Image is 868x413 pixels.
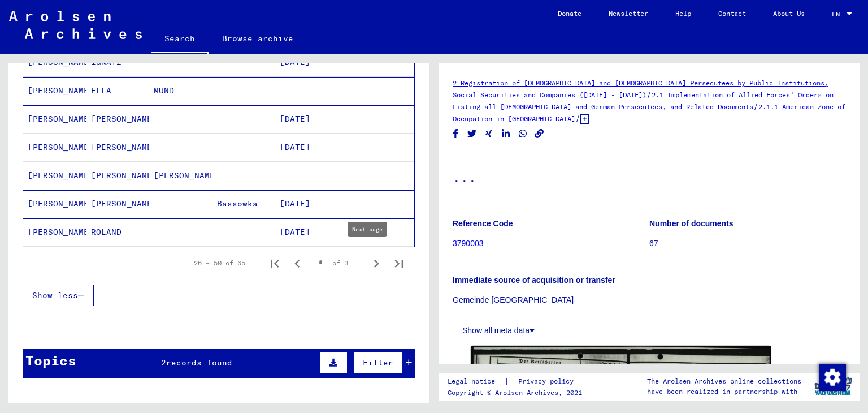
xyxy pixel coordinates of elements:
mat-cell: [DATE] [275,190,338,218]
b: Immediate source of acquisition or transfer [453,276,615,285]
mat-cell: Bassowka [212,190,276,218]
a: Search [151,25,209,54]
button: Filter [353,352,403,373]
button: Share on Xing [483,127,495,141]
button: Show all meta data [453,320,544,341]
div: of 3 [309,257,365,268]
a: 3790003 [453,239,484,248]
button: Last page [388,252,410,274]
span: EN [832,10,844,18]
mat-cell: [PERSON_NAME] [86,134,150,161]
div: | [448,376,587,388]
button: Share on WhatsApp [517,127,529,141]
a: Browse archive [209,25,307,52]
button: Copy link [533,127,545,141]
mat-cell: [DATE] [275,218,338,246]
p: Copyright © Arolsen Archives, 2021 [448,388,587,398]
div: Topics [25,350,76,371]
mat-cell: [PERSON_NAME] [23,218,86,246]
span: Filter [363,358,393,368]
img: yv_logo.png [812,372,854,401]
b: Reference Code [453,219,513,228]
a: Privacy policy [509,376,587,388]
button: Share on LinkedIn [500,127,512,141]
button: Previous page [286,252,309,274]
mat-cell: [PERSON_NAME] [86,162,150,190]
span: 2 [161,358,166,368]
span: / [753,101,758,111]
h1: ... [453,152,845,201]
p: Gemeinde [GEOGRAPHIC_DATA] [453,294,845,306]
mat-cell: [PERSON_NAME] [86,105,150,133]
button: Share on Twitter [466,127,478,141]
button: Share on Facebook [450,127,462,141]
a: 2 Registration of [DEMOGRAPHIC_DATA] and [DEMOGRAPHIC_DATA] Persecutees by Public Institutions, S... [453,79,828,99]
button: Show less [23,285,94,306]
p: have been realized in partnership with [647,386,801,397]
span: records found [166,358,232,368]
mat-cell: [PERSON_NAME] [23,77,86,105]
button: First page [263,252,286,274]
img: Arolsen_neg.svg [9,11,142,39]
button: Next page [365,252,388,274]
span: Show less [32,290,78,300]
span: / [646,89,652,100]
mat-cell: [PERSON_NAME] [23,190,86,218]
span: / [575,113,580,123]
mat-cell: ROLAND [86,218,150,246]
p: The Arolsen Archives online collections [647,376,801,386]
p: 67 [649,238,845,249]
mat-cell: [DATE] [275,134,338,161]
mat-cell: [DATE] [275,105,338,133]
mat-cell: [PERSON_NAME] [86,190,150,218]
mat-cell: MUND [149,77,212,105]
mat-cell: [PERSON_NAME] [23,105,86,133]
a: Legal notice [448,376,504,388]
b: Number of documents [649,219,734,228]
mat-cell: [PERSON_NAME] [149,162,212,190]
mat-cell: ELLA [86,77,150,105]
div: 26 – 50 of 65 [194,258,245,268]
mat-cell: [PERSON_NAME] [23,162,86,190]
mat-cell: [PERSON_NAME] [23,134,86,161]
img: Change consent [819,364,846,391]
